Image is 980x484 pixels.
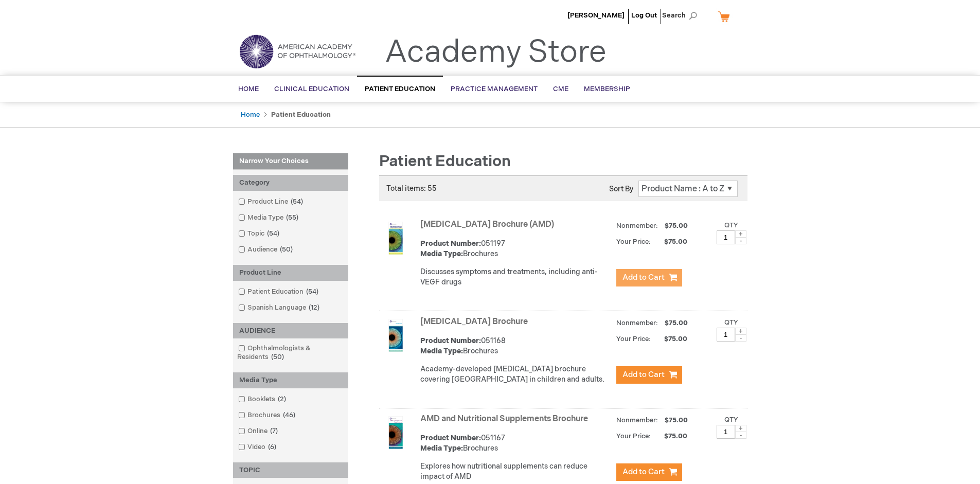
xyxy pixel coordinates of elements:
strong: Product Number: [420,434,481,442]
label: Qty [724,416,738,424]
span: Membership [584,85,630,93]
a: [MEDICAL_DATA] Brochure [420,317,528,327]
span: 2 [275,395,289,403]
div: 051168 Brochures [420,336,611,356]
span: Add to Cart [622,467,665,477]
span: 50 [269,353,287,361]
span: Practice Management [451,85,538,93]
strong: Product Number: [420,239,481,248]
strong: Nonmember: [616,414,658,427]
a: Booklets2 [236,395,290,404]
div: Product Line [233,265,348,281]
img: Age-Related Macular Degeneration Brochure (AMD) [379,222,412,255]
label: Qty [724,318,738,327]
p: Academy-developed [MEDICAL_DATA] brochure covering [GEOGRAPHIC_DATA] in children and adults. [420,364,611,385]
strong: Media Type: [420,347,463,355]
p: Discusses symptoms and treatments, including anti-VEGF drugs [420,267,611,288]
a: Ophthalmologists & Residents50 [236,344,346,362]
a: Brochures46 [236,410,299,420]
strong: Patient Education [271,111,331,119]
label: Sort By [609,185,633,193]
span: 6 [265,443,279,451]
strong: Nonmember: [616,317,658,330]
a: Log Out [631,11,657,20]
span: $75.00 [663,416,689,424]
div: TOPIC [233,462,348,478]
button: Add to Cart [616,366,682,384]
div: AUDIENCE [233,323,348,339]
span: Search [662,5,701,26]
strong: Your Price: [616,432,651,440]
span: Home [238,85,259,93]
label: Qty [724,221,738,229]
strong: Narrow Your Choices [233,153,348,170]
input: Qty [717,328,735,342]
span: Patient Education [379,152,511,171]
span: $75.00 [663,319,689,327]
span: $75.00 [652,335,689,343]
div: 051197 Brochures [420,239,611,259]
strong: Media Type: [420,249,463,258]
span: 55 [283,213,301,222]
input: Qty [717,425,735,439]
span: Patient Education [365,85,435,93]
div: Media Type [233,372,348,388]
span: 12 [306,303,322,312]
a: Audience50 [236,245,297,255]
button: Add to Cart [616,463,682,481]
a: [PERSON_NAME] [567,11,625,20]
span: Add to Cart [622,273,665,282]
strong: Product Number: [420,336,481,345]
a: Video6 [236,442,280,452]
p: Explores how nutritional supplements can reduce impact of AMD [420,461,611,482]
a: [MEDICAL_DATA] Brochure (AMD) [420,220,554,229]
input: Qty [717,230,735,244]
span: 50 [277,245,295,254]
div: Category [233,175,348,191]
img: Amblyopia Brochure [379,319,412,352]
span: 46 [280,411,298,419]
span: 54 [304,288,321,296]
strong: Your Price: [616,238,651,246]
button: Add to Cart [616,269,682,286]
span: $75.00 [652,432,689,440]
strong: Media Type: [420,444,463,453]
a: Product Line54 [236,197,307,207]
a: Spanish Language12 [236,303,324,313]
img: AMD and Nutritional Supplements Brochure [379,416,412,449]
span: Clinical Education [274,85,349,93]
div: 051167 Brochures [420,433,611,454]
a: Academy Store [385,34,607,71]
span: 7 [268,427,280,435]
strong: Nonmember: [616,220,658,232]
a: Home [241,111,260,119]
span: Add to Cart [622,370,665,380]
strong: Your Price: [616,335,651,343]
span: $75.00 [652,238,689,246]
span: Total items: 55 [386,184,437,193]
span: 54 [264,229,282,238]
a: Online7 [236,426,282,436]
a: Topic54 [236,229,283,239]
span: 54 [288,198,306,206]
a: Media Type55 [236,213,302,223]
span: CME [553,85,568,93]
span: $75.00 [663,222,689,230]
a: Patient Education54 [236,287,323,297]
a: AMD and Nutritional Supplements Brochure [420,414,588,424]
